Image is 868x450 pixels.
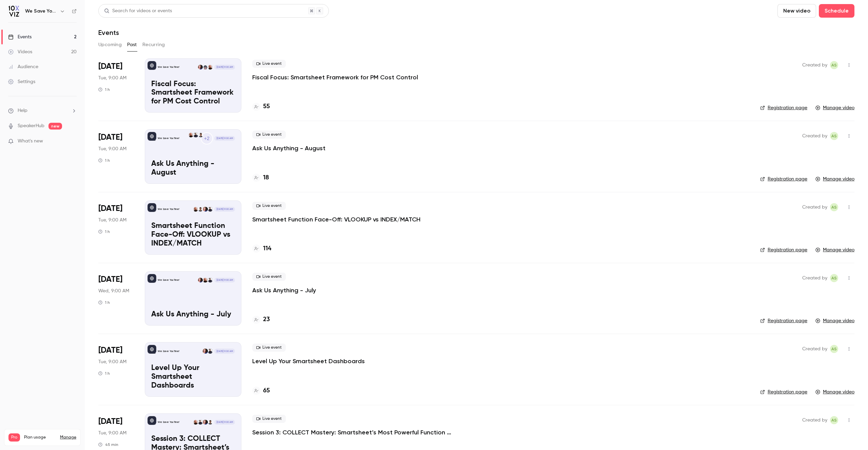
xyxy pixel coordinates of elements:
img: Dustin Wise [198,420,203,425]
img: We Save You Time! [8,6,19,17]
span: [DATE] [98,61,122,72]
button: Upcoming [98,39,122,50]
span: Tue, 9:00 AM [98,358,126,365]
a: Registration page [760,247,807,253]
div: Events [8,34,32,40]
img: Jennifer Jones [198,278,203,282]
a: 23 [252,315,270,324]
a: Manage video [815,389,854,395]
img: Paul Newcome [193,207,198,212]
p: We Save You Time! [158,208,179,211]
img: Ayelet Weiner [198,133,203,137]
p: Fiscal Focus: Smartsheet Framework for PM Cost Control [151,80,235,106]
a: Manage video [815,176,854,182]
span: Live event [252,131,286,139]
h4: 55 [263,102,270,111]
a: Registration page [760,317,807,324]
span: Ashley Sage [830,345,838,353]
span: Ashley Sage [830,132,838,140]
span: Tue, 9:00 AM [98,75,126,81]
span: AS [831,345,837,353]
img: Paul Newcome [193,420,198,425]
span: [DATE] [98,203,122,214]
span: Live event [252,273,286,281]
span: [DATE] [98,274,122,285]
div: +2 [201,132,213,144]
button: Schedule [819,4,854,18]
a: Ask Us Anything - July [252,286,316,294]
span: Ashley Sage [830,203,838,211]
h4: 114 [263,244,271,253]
a: Level Up Your Smartsheet DashboardsWe Save You Time!Dustin WiseJennifer Jones[DATE] 9:00 AMLevel ... [145,342,241,396]
div: Search for videos or events [104,7,172,15]
a: Registration page [760,104,807,111]
img: Dustin Wise [193,133,198,137]
div: Aug 12 Tue, 9:00 AM (America/Denver) [98,58,134,113]
img: Paul Newcome [208,65,213,70]
div: 1 h [98,158,110,163]
img: Paul Newcome [189,133,193,137]
span: [DATE] [98,132,122,143]
img: Jennifer Jones [203,420,208,425]
p: We Save You Time! [158,278,179,282]
div: 45 min [98,442,118,447]
p: Ask Us Anything - August [151,160,235,177]
span: [DATE] 9:00 AM [214,65,235,70]
button: Recurring [142,39,165,50]
h4: 65 [263,386,270,395]
div: 1 h [98,229,110,234]
img: Dustin Wise [208,207,213,212]
p: We Save You Time! [158,350,179,353]
img: Jennifer Jones [203,207,208,212]
a: Ask Us Anything - AugustWe Save You Time!+2Ayelet WeinerDustin WisePaul Newcome[DATE] 9:00 AMAsk ... [145,129,241,183]
div: Jul 8 Tue, 9:00 AM (America/Denver) [98,342,134,396]
span: Tue, 9:00 AM [98,217,126,223]
p: We Save You Time! [158,420,179,424]
a: 18 [252,173,269,182]
a: Smartsheet Function Face-Off: VLOOKUP vs INDEX/MATCH [252,215,420,223]
img: Ayelet Weiner [198,207,203,212]
span: Live event [252,202,286,210]
div: Jul 9 Wed, 9:00 AM (America/Denver) [98,271,134,326]
span: AS [831,274,837,282]
span: Created by [802,345,827,353]
span: Created by [802,132,827,140]
span: AS [831,416,837,424]
span: AS [831,132,837,140]
span: [DATE] 9:00 AM [214,136,235,141]
span: Live event [252,344,286,352]
h4: 18 [263,173,269,182]
span: [DATE] [98,345,122,356]
p: We Save You Time! [158,137,179,140]
button: New video [777,4,816,18]
a: Level Up Your Smartsheet Dashboards [252,357,365,365]
span: Help [18,107,27,114]
span: Created by [802,61,827,69]
a: Registration page [760,389,807,395]
a: SpeakerHub [18,122,44,130]
a: Registration page [760,176,807,182]
p: We Save You Time! [158,65,179,69]
span: Ashley Sage [830,416,838,424]
img: Ayelet Weiner [208,420,213,425]
img: Jennifer Jones [198,65,203,70]
span: What's new [18,138,43,145]
h4: 23 [263,315,270,324]
a: Manage video [815,247,854,253]
a: Fiscal Focus: Smartsheet Framework for PM Cost ControlWe Save You Time!Paul NewcomeDansong WangJe... [145,58,241,113]
img: Dansong Wang [203,65,208,70]
span: Ashley Sage [830,61,838,69]
span: [DATE] [98,416,122,427]
button: Past [127,39,137,50]
div: 1 h [98,87,110,92]
a: Fiscal Focus: Smartsheet Framework for PM Cost Control [252,73,418,81]
span: Created by [802,203,827,211]
div: Audience [8,63,38,70]
a: Smartsheet Function Face-Off: VLOOKUP vs INDEX/MATCHWe Save You Time!Dustin WiseJennifer JonesAye... [145,200,241,255]
span: Live event [252,415,286,423]
p: Session 3: COLLECT Mastery: Smartsheet’s Most Powerful Function You’re Probably Not Using: A 3-Pa... [252,428,456,436]
img: Dustin Wise [208,349,213,353]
